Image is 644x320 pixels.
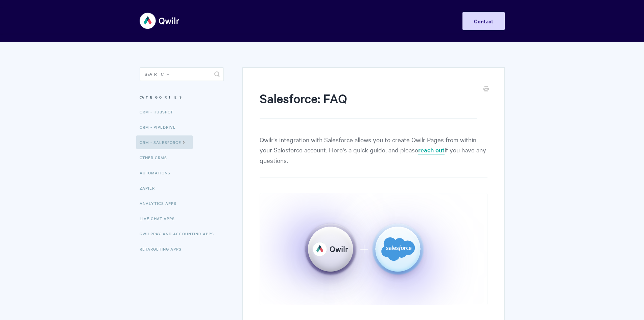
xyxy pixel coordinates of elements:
[140,181,160,195] a: Zapier
[140,166,175,179] a: Automations
[260,134,487,177] p: Qwilr's integration with Salesforce allows you to create Qwilr Pages from within your Salesforce ...
[483,86,489,93] a: Print this Article
[140,212,180,225] a: Live Chat Apps
[140,67,224,81] input: Search
[462,12,505,30] a: Contact
[140,91,224,103] h3: Categories
[140,8,180,34] img: Qwilr Help Center
[136,135,193,149] a: CRM - Salesforce
[140,227,219,240] a: QwilrPay and Accounting Apps
[418,146,445,155] a: reach out
[140,151,172,164] a: Other CRMs
[140,120,181,134] a: CRM - Pipedrive
[140,242,187,256] a: Retargeting Apps
[140,105,178,119] a: CRM - HubSpot
[260,193,487,305] img: file-nIkNo7IJIu.png
[140,196,182,210] a: Analytics Apps
[260,90,477,119] h1: Salesforce: FAQ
